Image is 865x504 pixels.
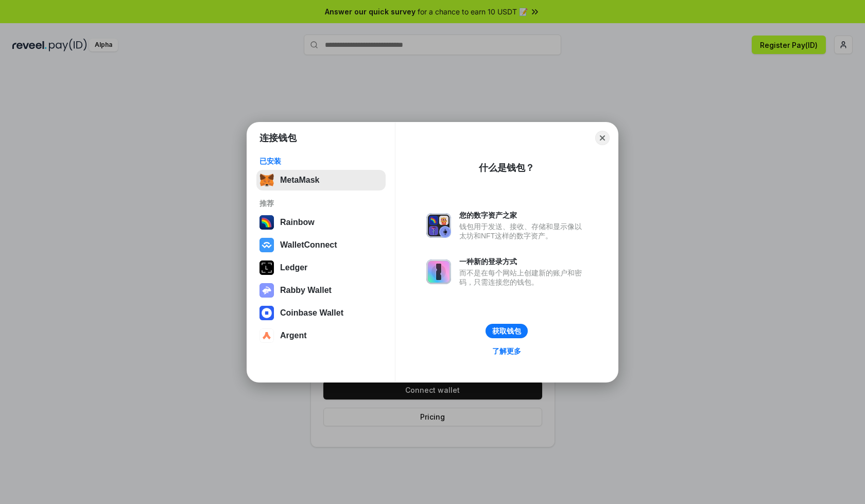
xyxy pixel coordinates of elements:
[259,132,297,144] h1: 连接钱包
[486,324,528,338] button: 获取钱包
[256,303,386,323] button: Coinbase Wallet
[259,157,383,166] div: 已安装
[280,263,307,272] div: Ledger
[426,259,451,284] img: svg+xml,%3Csvg%20xmlns%3D%22http%3A%2F%2Fwww.w3.org%2F2000%2Fsvg%22%20fill%3D%22none%22%20viewBox...
[280,218,315,227] div: Rainbow
[492,326,521,336] div: 获取钱包
[280,240,337,250] div: WalletConnect
[459,222,587,240] div: 钱包用于发送、接收、存储和显示像以太坊和NFT这样的数字资产。
[256,280,386,301] button: Rabby Wallet
[259,199,383,208] div: 推荐
[280,286,332,295] div: Rabby Wallet
[256,212,386,233] button: Rainbow
[259,328,274,343] img: svg+xml,%3Csvg%20width%3D%2228%22%20height%3D%2228%22%20viewBox%3D%220%200%2028%2028%22%20fill%3D...
[595,131,610,145] button: Close
[426,213,451,238] img: svg+xml,%3Csvg%20xmlns%3D%22http%3A%2F%2Fwww.w3.org%2F2000%2Fsvg%22%20fill%3D%22none%22%20viewBox...
[459,211,587,220] div: 您的数字资产之家
[459,268,587,287] div: 而不是在每个网站上创建新的账户和密码，只需连接您的钱包。
[479,162,534,174] div: 什么是钱包？
[280,176,319,185] div: MetaMask
[492,346,521,356] div: 了解更多
[280,308,343,318] div: Coinbase Wallet
[259,306,274,320] img: svg+xml,%3Csvg%20width%3D%2228%22%20height%3D%2228%22%20viewBox%3D%220%200%2028%2028%22%20fill%3D...
[486,344,527,358] a: 了解更多
[259,215,274,230] img: svg+xml,%3Csvg%20width%3D%22120%22%20height%3D%22120%22%20viewBox%3D%220%200%20120%20120%22%20fil...
[256,257,386,278] button: Ledger
[459,257,587,266] div: 一种新的登录方式
[256,235,386,255] button: WalletConnect
[256,325,386,346] button: Argent
[259,238,274,252] img: svg+xml,%3Csvg%20width%3D%2228%22%20height%3D%2228%22%20viewBox%3D%220%200%2028%2028%22%20fill%3D...
[256,170,386,190] button: MetaMask
[280,331,307,340] div: Argent
[259,283,274,298] img: svg+xml,%3Csvg%20xmlns%3D%22http%3A%2F%2Fwww.w3.org%2F2000%2Fsvg%22%20fill%3D%22none%22%20viewBox...
[259,260,274,275] img: svg+xml,%3Csvg%20xmlns%3D%22http%3A%2F%2Fwww.w3.org%2F2000%2Fsvg%22%20width%3D%2228%22%20height%3...
[259,173,274,187] img: svg+xml,%3Csvg%20fill%3D%22none%22%20height%3D%2233%22%20viewBox%3D%220%200%2035%2033%22%20width%...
